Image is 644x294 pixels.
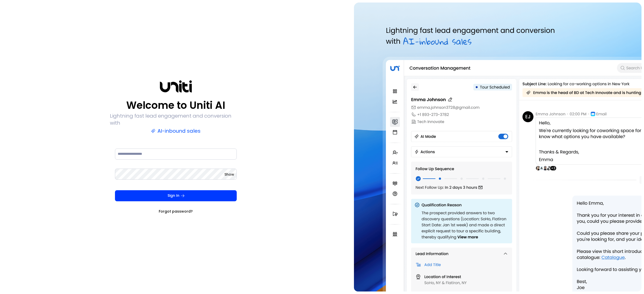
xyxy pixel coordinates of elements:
[224,172,234,177] button: Show
[110,112,242,126] p: Lightning fast lead engagement and conversion with
[151,127,200,134] p: AI-inbound sales
[126,99,225,111] p: Welcome to Uniti AI
[159,209,193,214] a: Forgot password?
[115,190,237,201] button: Sign In
[354,3,641,291] img: auth-hero.png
